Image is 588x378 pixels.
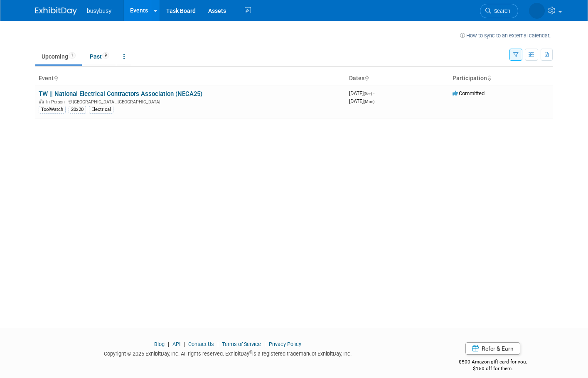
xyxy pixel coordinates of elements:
[373,90,374,96] span: -
[39,99,44,103] img: In-Person Event
[188,341,214,347] a: Contact Us
[102,52,109,59] span: 9
[154,341,165,347] a: Blog
[346,71,449,86] th: Dates
[491,8,510,14] span: Search
[54,75,58,81] a: Sort by Event Name
[166,341,171,347] span: |
[433,353,553,372] div: $500 Amazon gift card for you,
[465,342,520,355] a: Refer & Earn
[269,341,301,347] a: Privacy Policy
[529,3,545,19] img: Tucker Farmer
[453,90,485,96] span: Committed
[46,99,67,105] span: In-Person
[433,365,553,372] div: $150 off for them.
[84,49,116,64] a: Past9
[349,98,374,104] span: [DATE]
[364,91,372,96] span: (Sat)
[69,106,86,113] div: 20x20
[480,4,518,18] a: Search
[249,350,252,354] sup: ®
[262,341,268,347] span: |
[35,348,420,358] div: Copyright © 2025 ExhibitDay, Inc. All rights reserved. ExhibitDay is a registered trademark of Ex...
[182,341,187,347] span: |
[89,106,113,113] div: Electrical
[222,341,261,347] a: Terms of Service
[39,106,66,113] div: ToolWatch
[39,98,342,105] div: [GEOGRAPHIC_DATA], [GEOGRAPHIC_DATA]
[87,7,111,14] span: busybusy
[460,32,553,39] a: How to sync to an external calendar...
[35,49,82,64] a: Upcoming1
[215,341,221,347] span: |
[172,341,180,347] a: API
[349,90,374,96] span: [DATE]
[364,99,374,104] span: (Mon)
[39,90,202,98] a: TW || National Electrical Contractors Association (NECA25)
[487,75,491,81] a: Sort by Participation Type
[35,71,346,86] th: Event
[449,71,553,86] th: Participation
[35,7,77,15] img: ExhibitDay
[364,75,369,81] a: Sort by Start Date
[69,52,76,59] span: 1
